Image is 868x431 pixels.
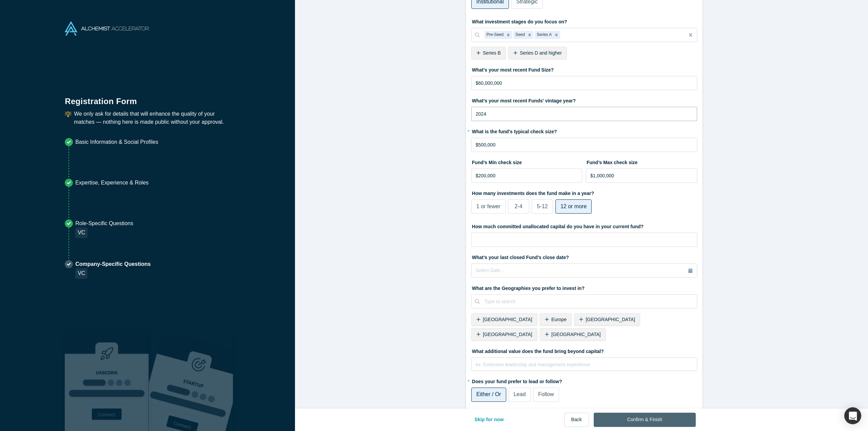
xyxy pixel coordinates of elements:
button: Confirm & Finish [594,413,696,427]
p: Expertise, Experience & Roles [75,179,149,187]
div: Seed [513,31,526,39]
input: $ [586,169,697,183]
span: [GEOGRAPHIC_DATA] [551,332,601,337]
div: Remove Seed [526,31,533,39]
span: Series D and higher [520,50,562,56]
div: rdw-editor [476,360,693,373]
label: What is the fund's typical check size? [471,126,697,135]
label: What additional value does the fund bring beyond capital? [471,346,697,355]
span: [GEOGRAPHIC_DATA] [586,317,635,322]
div: Series D and higher [508,47,567,59]
label: How many investments does the fund make in a year? [471,188,697,197]
span: [GEOGRAPHIC_DATA] [483,332,532,337]
div: VC [75,268,87,279]
span: Europe [551,317,567,322]
img: Prism AI [149,331,233,431]
button: Back [564,413,589,427]
div: Europe [540,313,572,326]
img: Robust Technologies [65,331,149,431]
h1: Registration Form [65,88,230,107]
input: $ [471,76,697,90]
span: Lead [514,391,526,397]
div: [GEOGRAPHIC_DATA] [540,328,606,341]
label: What investment stages do you focus on? [471,16,697,25]
p: Basic Information & Social Profiles [75,138,158,146]
span: 1 or fewer [476,203,500,209]
p: We only ask for details that will enhance the quality of your matches — nothing here is made publ... [74,110,230,126]
label: What's your most recent Fund Size? [471,64,697,74]
div: Pre-Seed [485,31,505,39]
div: rdw-wrapper [471,357,697,371]
div: Series A [535,31,553,39]
div: [GEOGRAPHIC_DATA] [574,313,640,326]
input: $ [471,138,697,152]
div: Series B [471,47,506,59]
label: Fund’s Max check size [586,157,697,166]
div: Remove Series A [553,31,560,39]
span: Follow [538,391,554,397]
label: How much committed unallocated capital do you have in your current fund? [471,221,697,230]
button: Select Date... [471,263,697,278]
input: $ [471,169,583,183]
input: YYYY [471,107,697,121]
p: Company-Specific Questions [75,260,151,268]
span: 5-12 [537,203,548,209]
span: Either / Or [476,391,501,397]
div: [GEOGRAPHIC_DATA] [471,328,537,341]
span: Select Date... [476,268,504,273]
label: What’s your last closed Fund’s close date? [471,252,697,261]
span: [GEOGRAPHIC_DATA] [483,317,532,322]
button: Skip for now [467,413,511,427]
label: What are the Geographies you prefer to invest in? [471,282,697,292]
img: Alchemist Accelerator Logo [65,21,149,36]
span: 2-4 [515,203,522,209]
label: What's your most recent Funds' vintage year? [471,95,697,104]
label: Does your fund prefer to lead or follow? [471,376,697,385]
label: Fund’s Min check size [471,157,583,166]
div: [GEOGRAPHIC_DATA] [471,313,537,326]
span: Series B [483,50,501,56]
span: 12 or more [560,203,587,209]
div: Remove Pre-Seed [505,31,512,39]
div: VC [75,228,87,238]
p: Role-Specific Questions [75,219,133,228]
